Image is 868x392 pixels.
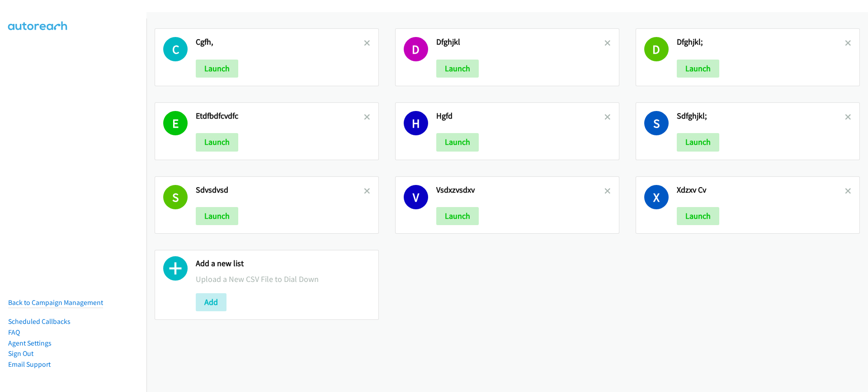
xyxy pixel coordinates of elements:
[677,60,719,78] button: Launch
[404,111,428,135] h1: H
[644,111,669,135] h1: S
[163,185,188,209] h1: S
[436,133,479,151] button: Launch
[436,37,604,47] h2: Dfghjkl
[8,298,103,307] a: Back to Campaign Management
[436,185,604,195] h2: Vsdxzvsdxv
[196,207,238,225] button: Launch
[436,60,479,78] button: Launch
[436,111,604,121] h2: Hgfd
[196,273,370,285] p: Upload a New CSV File to Dial Down
[8,317,71,326] a: Scheduled Callbacks
[196,293,226,311] button: Add
[644,185,669,209] h1: X
[196,60,238,78] button: Launch
[196,133,238,151] button: Launch
[196,185,364,195] h2: Sdvsdvsd
[8,339,52,347] a: Agent Settings
[196,111,364,121] h2: Etdfbdfcvdfc
[8,349,33,358] a: Sign Out
[436,207,479,225] button: Launch
[196,37,364,47] h2: Cgfh,
[677,207,719,225] button: Launch
[677,185,845,195] h2: Xdzxv Cv
[644,37,669,61] h1: D
[196,258,370,269] h2: Add a new list
[404,185,428,209] h1: V
[677,133,719,151] button: Launch
[163,37,188,61] h1: C
[404,37,428,61] h1: D
[677,111,845,121] h2: Sdfghjkl;
[163,111,188,135] h1: E
[677,37,845,47] h2: Dfghjkl;
[8,328,20,337] a: FAQ
[8,360,51,369] a: Email Support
